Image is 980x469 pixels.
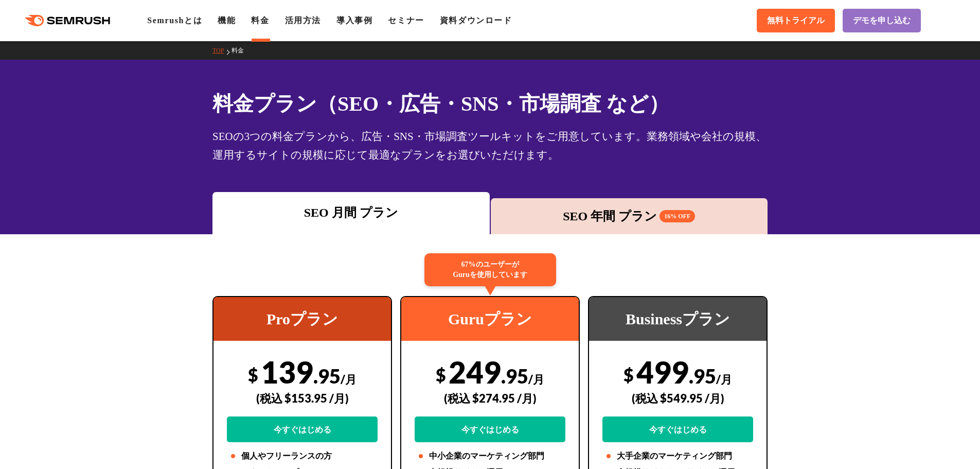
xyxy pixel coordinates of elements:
li: 個人やフリーランスの方 [227,450,378,462]
span: /月 [716,372,732,386]
span: .95 [689,364,716,388]
a: 料金 [231,47,252,54]
a: TOP [212,47,231,54]
span: .95 [501,364,528,388]
span: $ [436,364,446,385]
div: Proプラン [213,297,391,341]
span: $ [623,364,634,385]
div: 139 [227,354,378,442]
span: .95 [313,364,341,388]
a: 活用方法 [285,16,321,25]
span: /月 [341,372,357,386]
div: 249 [415,354,565,442]
div: SEO 月間 プラン [218,203,485,222]
span: 無料トライアル [767,15,825,26]
div: (税込 $274.95 /月) [415,380,565,416]
div: SEO 年間 プラン [496,207,763,225]
a: 今すぐはじめる [415,416,565,442]
a: 今すぐはじめる [227,416,378,442]
div: Businessプラン [589,297,767,341]
a: デモを申し込む [843,9,921,32]
a: 今すぐはじめる [602,416,753,442]
li: 中小企業のマーケティング部門 [415,450,565,462]
div: (税込 $549.95 /月) [602,380,753,416]
h1: 料金プラン（SEO・広告・SNS・市場調査 など） [212,89,768,119]
div: SEOの3つの料金プランから、広告・SNS・市場調査ツールキットをご用意しています。業務領域や会社の規模、運用するサイトの規模に応じて最適なプランをお選びいただけます。 [212,127,768,164]
a: 資料ダウンロード [440,16,512,25]
span: 16% OFF [660,210,695,222]
div: 499 [602,354,753,442]
span: デモを申し込む [853,15,911,26]
a: 機能 [218,16,236,25]
span: /月 [528,372,544,386]
a: セミナー [388,16,424,25]
div: (税込 $153.95 /月) [227,380,378,416]
a: Semrushとは [147,16,202,25]
div: Guruプラン [401,297,579,341]
span: $ [248,364,258,385]
a: 無料トライアル [757,9,835,32]
div: 67%のユーザーが Guruを使用しています [424,253,556,286]
a: 料金 [251,16,269,25]
a: 導入事例 [336,16,372,25]
li: 大手企業のマーケティング部門 [602,450,753,462]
